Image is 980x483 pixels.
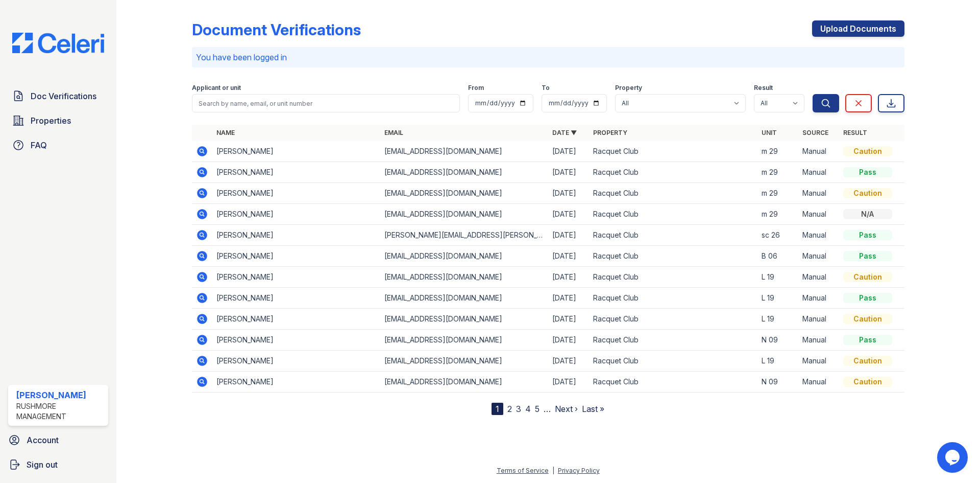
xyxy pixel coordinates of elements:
td: Manual [798,288,839,309]
td: Racquet Club [589,372,757,393]
span: Sign out [27,458,58,471]
a: 2 [507,404,512,414]
td: sc 26 [757,225,798,246]
span: FAQ [31,139,47,151]
td: [DATE] [548,141,589,162]
a: 3 [516,404,521,414]
a: Date ▼ [552,129,577,136]
a: Sign out [4,454,112,475]
a: 5 [535,404,540,414]
td: [PERSON_NAME] [212,225,380,246]
td: Manual [798,183,839,204]
div: Caution [843,356,892,366]
p: You have been logged in [196,51,900,63]
label: Applicant or unit [192,84,241,92]
td: [DATE] [548,267,589,288]
td: [DATE] [548,372,589,393]
div: Caution [843,377,892,387]
td: [PERSON_NAME][EMAIL_ADDRESS][PERSON_NAME][DOMAIN_NAME] [380,225,548,246]
td: [EMAIL_ADDRESS][DOMAIN_NAME] [380,351,548,372]
td: [EMAIL_ADDRESS][DOMAIN_NAME] [380,267,548,288]
a: 4 [525,404,531,414]
td: [EMAIL_ADDRESS][DOMAIN_NAME] [380,330,548,351]
td: Manual [798,351,839,372]
td: N 09 [757,372,798,393]
td: Racquet Club [589,162,757,183]
a: Source [802,129,828,136]
td: [EMAIL_ADDRESS][DOMAIN_NAME] [380,372,548,393]
td: L 19 [757,309,798,330]
td: L 19 [757,267,798,288]
td: Racquet Club [589,225,757,246]
a: Next › [555,404,578,414]
td: [PERSON_NAME] [212,246,380,267]
iframe: chat widget [937,442,970,473]
div: | [552,467,554,474]
td: [DATE] [548,351,589,372]
td: [PERSON_NAME] [212,204,380,225]
div: Pass [843,251,892,261]
div: Rushmore Management [16,401,104,422]
a: Unit [762,129,777,136]
div: N/A [843,209,892,219]
a: Property [593,129,627,136]
div: Pass [843,335,892,345]
td: m 29 [757,183,798,204]
div: Pass [843,293,892,303]
td: N 09 [757,330,798,351]
a: Account [4,430,112,450]
div: Caution [843,146,892,156]
td: [EMAIL_ADDRESS][DOMAIN_NAME] [380,141,548,162]
td: [DATE] [548,288,589,309]
td: Manual [798,141,839,162]
a: Properties [8,110,108,131]
td: m 29 [757,162,798,183]
td: [DATE] [548,330,589,351]
td: [EMAIL_ADDRESS][DOMAIN_NAME] [380,204,548,225]
td: Manual [798,309,839,330]
td: m 29 [757,141,798,162]
td: Racquet Club [589,246,757,267]
div: Caution [843,188,892,198]
td: [DATE] [548,246,589,267]
td: [EMAIL_ADDRESS][DOMAIN_NAME] [380,309,548,330]
span: … [544,403,551,415]
div: Caution [843,272,892,282]
span: Doc Verifications [31,90,96,102]
td: Racquet Club [589,267,757,288]
td: [PERSON_NAME] [212,309,380,330]
td: L 19 [757,288,798,309]
td: [PERSON_NAME] [212,351,380,372]
td: Racquet Club [589,330,757,351]
td: Manual [798,225,839,246]
td: [PERSON_NAME] [212,141,380,162]
a: Terms of Service [497,467,549,474]
a: Name [216,129,235,136]
td: Racquet Club [589,288,757,309]
td: Manual [798,204,839,225]
span: Account [27,434,59,446]
div: Pass [843,230,892,240]
a: Upload Documents [812,20,904,37]
td: B 06 [757,246,798,267]
td: Racquet Club [589,351,757,372]
td: [PERSON_NAME] [212,330,380,351]
div: Caution [843,314,892,324]
label: To [542,84,550,92]
td: m 29 [757,204,798,225]
a: FAQ [8,135,108,155]
label: From [468,84,484,92]
td: [DATE] [548,204,589,225]
a: Email [384,129,403,136]
div: 1 [492,403,503,415]
td: [DATE] [548,162,589,183]
a: Result [843,129,867,136]
td: [DATE] [548,183,589,204]
a: Doc Verifications [8,86,108,106]
div: Pass [843,167,892,177]
td: Manual [798,162,839,183]
td: Racquet Club [589,309,757,330]
td: [DATE] [548,225,589,246]
td: Racquet Club [589,204,757,225]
